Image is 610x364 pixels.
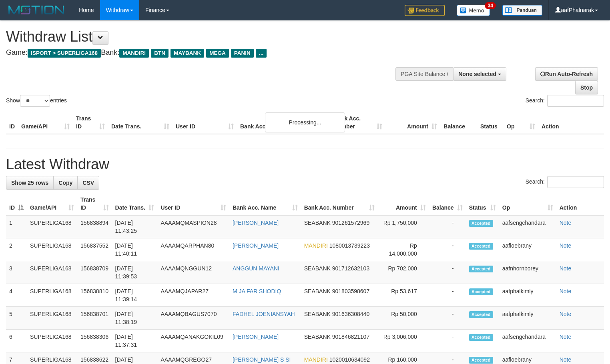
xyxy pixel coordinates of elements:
div: Processing... [265,112,345,132]
td: 156838894 [77,215,112,238]
td: SUPERLIGA168 [27,238,77,261]
td: aafsengchandara [499,215,556,238]
a: Note [560,311,572,317]
span: SEABANK [304,265,331,272]
td: 5 [6,307,27,330]
span: PANIN [231,49,254,58]
td: - [429,307,466,330]
a: Show 25 rows [6,176,54,190]
img: Button%20Memo.svg [457,5,490,16]
td: aafloebrany [499,238,556,261]
td: [DATE] 11:40:11 [112,238,158,261]
th: ID [6,111,18,134]
th: Action [556,192,604,215]
th: Op: activate to sort column ascending [499,192,556,215]
span: Show 25 rows [11,180,48,186]
a: Run Auto-Refresh [535,67,598,81]
td: - [429,215,466,238]
a: Stop [575,81,598,94]
a: M JA FAR SHODIQ [233,288,281,294]
td: SUPERLIGA168 [27,307,77,330]
td: [DATE] 11:39:53 [112,261,158,284]
span: Copy 901261572969 to clipboard [332,220,369,226]
th: Action [538,111,604,134]
span: Accepted [469,311,493,318]
span: BTN [151,49,169,58]
td: AAAAMQJAPAR27 [157,284,229,307]
a: [PERSON_NAME] S SI [233,356,291,363]
a: [PERSON_NAME] [233,220,279,226]
span: Accepted [469,288,493,295]
a: [PERSON_NAME] [233,242,279,249]
td: Rp 1,750,000 [378,215,429,238]
td: Rp 14,000,000 [378,238,429,261]
th: Balance: activate to sort column ascending [429,192,466,215]
th: User ID [173,111,237,134]
span: Copy 901803598607 to clipboard [332,288,369,294]
span: Accepted [469,334,493,341]
h4: Game: Bank: [6,49,399,57]
span: Copy [58,180,72,186]
td: 156838306 [77,330,112,352]
td: Rp 702,000 [378,261,429,284]
div: PGA Site Balance / [395,67,453,81]
th: Amount [385,111,440,134]
th: Op [504,111,538,134]
a: Note [560,356,572,363]
button: None selected [453,67,506,81]
span: Accepted [469,243,493,250]
img: Feedback.jpg [405,5,445,16]
th: Amount: activate to sort column ascending [378,192,429,215]
a: Note [560,220,572,226]
span: Accepted [469,357,493,364]
td: - [429,238,466,261]
a: [PERSON_NAME] [233,334,279,340]
span: MANDIRI [304,356,328,363]
td: [DATE] 11:43:25 [112,215,158,238]
span: 34 [485,2,496,9]
span: SEABANK [304,220,331,226]
td: 156838701 [77,307,112,330]
th: Bank Acc. Number: activate to sort column ascending [301,192,378,215]
td: 6 [6,330,27,352]
td: [DATE] 11:38:19 [112,307,158,330]
td: [DATE] 11:39:14 [112,284,158,307]
a: Note [560,242,572,249]
span: Copy 901712632103 to clipboard [332,265,369,272]
span: Copy 1020010634092 to clipboard [329,356,370,363]
span: Copy 901636308440 to clipboard [332,311,369,317]
th: User ID: activate to sort column ascending [157,192,229,215]
td: SUPERLIGA168 [27,215,77,238]
td: 2 [6,238,27,261]
span: SEABANK [304,288,331,294]
label: Search: [526,95,604,107]
span: Copy 901846821107 to clipboard [332,334,369,340]
td: 156837552 [77,238,112,261]
th: Bank Acc. Name: activate to sort column ascending [229,192,301,215]
th: Balance [440,111,477,134]
select: Showentries [20,95,50,107]
td: Rp 3,006,000 [378,330,429,352]
a: Note [560,265,572,272]
img: MOTION_logo.png [6,4,67,16]
td: - [429,284,466,307]
span: MANDIRI [304,242,328,249]
span: Accepted [469,220,493,227]
td: aafnhornborey [499,261,556,284]
td: SUPERLIGA168 [27,284,77,307]
span: MEGA [206,49,229,58]
span: ISPORT > SUPERLIGA168 [28,49,101,58]
td: aafphalkimly [499,307,556,330]
td: 156838709 [77,261,112,284]
h1: Withdraw List [6,29,399,45]
th: Date Trans.: activate to sort column ascending [112,192,158,215]
span: MANDIRI [119,49,149,58]
td: 4 [6,284,27,307]
th: Trans ID: activate to sort column ascending [77,192,112,215]
th: Status: activate to sort column ascending [466,192,499,215]
label: Show entries [6,95,67,107]
span: None selected [458,71,496,77]
a: ANGGUN MAYANI [233,265,279,272]
td: [DATE] 11:37:31 [112,330,158,352]
input: Search: [547,95,604,107]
